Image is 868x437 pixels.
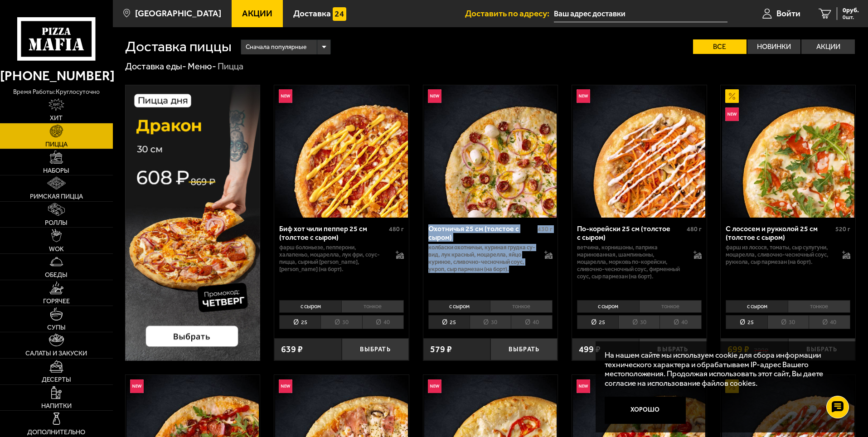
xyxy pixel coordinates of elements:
[554,5,727,22] input: Ваш адрес доставки
[726,300,788,313] li: с сыром
[721,85,855,218] a: АкционныйНовинкаС лососем и рукколой 25 см (толстое с сыром)
[424,85,557,218] img: Охотничья 25 см (толстое с сыром)
[45,272,68,278] span: Обеды
[430,345,452,354] span: 579 ₽
[726,224,833,242] div: С лососем и рукколой 25 см (толстое с сыром)
[776,9,800,18] span: Войти
[490,338,558,360] button: Выбрать
[30,193,83,199] span: Римская пицца
[788,300,850,313] li: тонкое
[320,315,362,329] li: 30
[687,225,702,233] span: 480 г
[465,9,554,18] span: Доставить по адресу:
[428,300,490,313] li: с сыром
[135,9,221,18] span: [GEOGRAPHIC_DATA]
[49,246,64,252] span: WOK
[125,61,186,72] a: Доставка еды-
[788,338,855,360] button: Выбрать
[130,379,144,393] img: Новинка
[577,315,618,329] li: 25
[577,300,639,313] li: с сыром
[835,225,850,233] span: 520 г
[618,315,659,329] li: 30
[279,244,387,273] p: фарш болоньезе, пепперони, халапеньо, моцарелла, лук фри, соус-пицца, сырный [PERSON_NAME], [PERS...
[809,315,850,329] li: 40
[50,115,63,121] span: Хит
[577,224,684,242] div: По-корейски 25 см (толстое с сыром)
[577,89,590,103] img: Новинка
[577,379,590,393] img: Новинка
[281,345,303,354] span: 639 ₽
[188,61,216,72] a: Меню-
[362,315,404,329] li: 40
[843,7,859,14] span: 0 руб.
[242,9,272,18] span: Акции
[428,89,441,103] img: Новинка
[470,315,511,329] li: 30
[747,39,801,54] label: Новинки
[27,429,85,435] span: Дополнительно
[45,219,68,226] span: Роллы
[279,224,387,242] div: Биф хот чили пеппер 25 см (толстое с сыром)
[801,39,855,54] label: Акции
[25,350,87,356] span: Салаты и закуски
[47,324,66,330] span: Супы
[42,376,71,383] span: Десерты
[843,15,859,20] span: 0 шт.
[428,379,441,393] img: Новинка
[726,315,767,329] li: 25
[605,350,842,388] p: На нашем сайте мы используем cookie для сбора информации технического характера и обрабатываем IP...
[538,225,553,233] span: 430 г
[726,244,833,266] p: фарш из лосося, томаты, сыр сулугуни, моцарелла, сливочно-чесночный соус, руккола, сыр пармезан (...
[41,403,72,409] span: Напитки
[428,224,536,242] div: Охотничья 25 см (толстое с сыром)
[577,244,684,280] p: ветчина, корнишоны, паприка маринованная, шампиньоны, моцарелла, морковь по-корейски, сливочно-че...
[125,39,232,54] h1: Доставка пиццы
[639,300,702,313] li: тонкое
[490,300,553,313] li: тонкое
[725,89,739,103] img: Акционный
[275,85,407,218] img: Биф хот чили пеппер 25 см (толстое с сыром)
[43,298,70,304] span: Горячее
[572,85,707,218] a: НовинкаПо-корейски 25 см (толстое с сыром)
[389,225,404,233] span: 480 г
[579,345,601,354] span: 499 ₽
[218,61,243,73] div: Пицца
[428,244,536,273] p: колбаски охотничьи, куриная грудка су-вид, лук красный, моцарелла, яйцо куриное, сливочно-чесночн...
[341,300,404,313] li: тонкое
[573,85,705,218] img: По-корейски 25 см (толстое с сыром)
[693,39,747,54] label: Все
[725,107,739,121] img: Новинка
[274,85,409,218] a: НовинкаБиф хот чили пеппер 25 см (толстое с сыром)
[293,9,331,18] span: Доставка
[659,315,701,329] li: 40
[246,39,306,56] span: Сначала популярные
[722,85,854,218] img: С лососем и рукколой 25 см (толстое с сыром)
[279,89,292,103] img: Новинка
[279,379,292,393] img: Новинка
[342,338,409,360] button: Выбрать
[423,85,558,218] a: НовинкаОхотничья 25 см (толстое с сыром)
[333,7,346,21] img: 15daf4d41897b9f0e9f617042186c801.svg
[767,315,809,329] li: 30
[639,338,706,360] button: Выбрать
[43,167,69,174] span: Наборы
[428,315,470,329] li: 25
[605,397,686,424] button: Хорошо
[45,141,68,147] span: Пицца
[279,315,320,329] li: 25
[279,300,341,313] li: с сыром
[511,315,553,329] li: 40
